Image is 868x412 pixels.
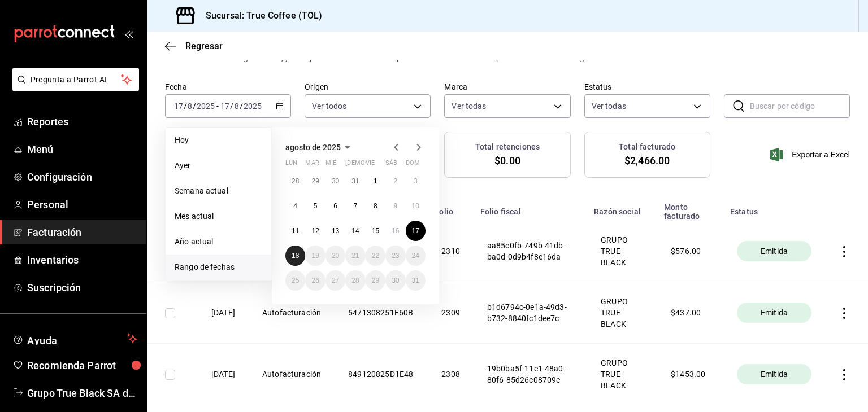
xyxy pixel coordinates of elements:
[406,171,426,191] button: 3 de agosto de 2025
[27,225,137,240] span: Facturación
[311,277,319,284] abbr: 26 de agosto de 2025
[193,102,196,111] span: /
[624,153,670,168] span: $2,466.00
[285,159,297,171] abbr: lunes
[592,100,626,112] span: Ver todas
[187,102,193,111] input: --
[31,74,121,86] span: Pregunta a Parrot AI
[325,171,345,191] button: 30 de julio de 2025
[285,171,305,191] button: 28 de julio de 2025
[345,159,412,171] abbr: jueves
[332,177,339,185] abbr: 30 de julio de 2025
[366,221,385,241] button: 15 de agosto de 2025
[175,236,262,248] span: Año actual
[406,270,426,291] button: 31 de agosto de 2025
[444,83,570,91] label: Marca
[372,277,379,284] abbr: 29 de agosto de 2025
[292,227,299,235] abbr: 11 de agosto de 2025
[385,221,405,241] button: 16 de agosto de 2025
[292,252,299,260] abbr: 18 de agosto de 2025
[325,196,345,216] button: 6 de agosto de 2025
[351,227,359,235] abbr: 14 de agosto de 2025
[292,177,299,185] abbr: 28 de julio de 2025
[325,270,345,291] button: 27 de agosto de 2025
[335,282,428,344] th: 5471308251E60B
[325,246,345,266] button: 20 de agosto de 2025
[185,41,223,51] span: Regresar
[249,282,335,344] th: Autofacturación
[325,159,336,171] abbr: miércoles
[772,148,850,161] button: Exportar a Excel
[494,153,520,168] span: $0.00
[8,82,139,94] a: Pregunta a Parrot AI
[285,141,354,154] button: agosto de 2025
[165,41,223,51] button: Regresar
[657,344,723,405] th: $ 1453.00
[332,227,339,235] abbr: 13 de agosto de 2025
[345,171,365,191] button: 31 de julio de 2025
[305,196,325,216] button: 5 de agosto de 2025
[196,102,215,111] input: ----
[285,246,305,266] button: 18 de agosto de 2025
[292,277,299,284] abbr: 25 de agosto de 2025
[474,196,587,221] th: Folio fiscal
[452,100,486,112] span: Ver todas
[619,141,675,153] h3: Total facturado
[175,261,262,273] span: Rango de fechas
[345,246,365,266] button: 21 de agosto de 2025
[406,221,426,241] button: 17 de agosto de 2025
[587,282,657,344] th: GRUPO TRUE BLACK
[27,385,137,401] span: Grupo True Black SA de CV
[305,83,431,91] label: Origen
[393,202,397,210] abbr: 9 de agosto de 2025
[311,227,319,235] abbr: 12 de agosto de 2025
[27,280,137,295] span: Suscripción
[285,270,305,291] button: 25 de agosto de 2025
[412,227,419,235] abbr: 17 de agosto de 2025
[474,221,587,282] th: aa85c0fb-749b-41db-ba0d-0d9b4f8e16da
[332,277,339,284] abbr: 27 de agosto de 2025
[372,227,379,235] abbr: 15 de agosto de 2025
[366,159,375,171] abbr: viernes
[345,221,365,241] button: 14 de agosto de 2025
[314,202,318,210] abbr: 5 de agosto de 2025
[332,252,339,260] abbr: 20 de agosto de 2025
[175,160,262,172] span: Ayer
[197,9,323,23] h3: Sucursal: True Coffee (TOL)
[374,202,377,210] abbr: 8 de agosto de 2025
[249,344,335,405] th: Autofacturación
[414,177,418,185] abbr: 3 de agosto de 2025
[392,277,399,284] abbr: 30 de agosto de 2025
[198,344,249,405] th: [DATE]
[27,114,137,129] span: Reportes
[406,196,426,216] button: 10 de agosto de 2025
[584,83,710,91] label: Estatus
[27,197,137,212] span: Personal
[474,344,587,405] th: 19b0ba5f-11e1-48a0-80f6-85d26c08709e
[345,196,365,216] button: 7 de agosto de 2025
[385,171,405,191] button: 2 de agosto de 2025
[366,270,385,291] button: 29 de agosto de 2025
[406,159,420,171] abbr: domingo
[175,211,262,222] span: Mes actual
[175,185,262,197] span: Semana actual
[293,202,297,210] abbr: 4 de agosto de 2025
[385,159,397,171] abbr: sábado
[305,246,325,266] button: 19 de agosto de 2025
[305,221,325,241] button: 12 de agosto de 2025
[366,246,385,266] button: 22 de agosto de 2025
[474,282,587,344] th: b1d6794c-0e1a-49d3-b732-8840fc1dee7c
[723,196,825,221] th: Estatus
[124,29,133,38] button: open_drawer_menu
[220,102,230,111] input: --
[305,270,325,291] button: 26 de agosto de 2025
[311,177,319,185] abbr: 29 de julio de 2025
[756,307,792,318] span: Emitida
[385,270,405,291] button: 30 de agosto de 2025
[335,344,428,405] th: 849120825D1E48
[198,282,249,344] th: [DATE]
[184,102,187,111] span: /
[351,277,359,284] abbr: 28 de agosto de 2025
[756,369,792,380] span: Emitida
